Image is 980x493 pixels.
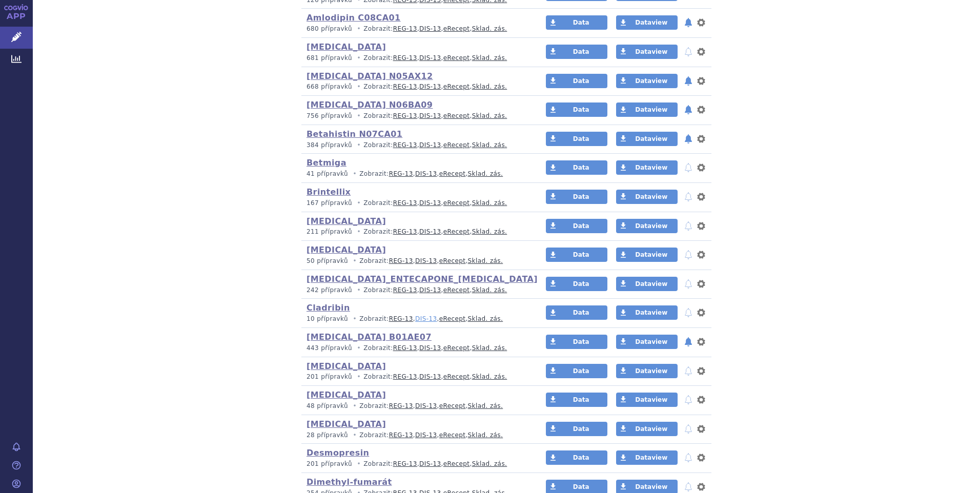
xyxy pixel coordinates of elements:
[307,100,433,110] a: [MEDICAL_DATA] N06BA09
[546,15,607,30] a: Data
[546,393,607,407] a: Data
[472,112,507,119] a: Sklad. zás.
[307,228,526,236] p: Zobrazit: , , ,
[415,432,437,439] a: DIS-13
[635,106,667,113] span: Dataview
[307,170,348,177] span: 41 přípravků
[573,338,589,345] span: Data
[307,431,526,440] p: Zobrazit: , , ,
[419,199,441,207] a: DIS-13
[307,419,386,429] a: [MEDICAL_DATA]
[635,367,667,375] span: Dataview
[307,83,352,90] span: 668 přípravků
[696,365,706,377] button: nastavení
[573,454,589,461] span: Data
[616,450,678,465] a: Dataview
[419,25,441,32] a: DIS-13
[696,423,706,435] button: nastavení
[635,251,667,258] span: Dataview
[307,42,386,52] a: [MEDICAL_DATA]
[393,199,417,207] a: REG-13
[616,15,678,30] a: Dataview
[546,422,607,436] a: Data
[419,373,441,380] a: DIS-13
[393,83,417,90] a: REG-13
[307,315,526,323] p: Zobrazit: , , ,
[696,481,706,493] button: nastavení
[696,278,706,290] button: nastavení
[350,402,359,410] i: •
[573,222,589,230] span: Data
[696,249,706,261] button: nastavení
[419,141,441,149] a: DIS-13
[307,216,386,226] a: [MEDICAL_DATA]
[350,257,359,265] i: •
[683,336,693,348] button: notifikace
[616,190,678,204] a: Dataview
[439,402,466,409] a: eRecept
[439,257,466,264] a: eRecept
[354,199,363,208] i: •
[393,228,417,235] a: REG-13
[683,278,693,290] button: notifikace
[393,286,417,294] a: REG-13
[616,132,678,146] a: Dataview
[546,102,607,117] a: Data
[472,54,507,61] a: Sklad. zás.
[307,361,386,371] a: [MEDICAL_DATA]
[419,344,441,352] a: DIS-13
[573,396,589,403] span: Data
[472,25,507,32] a: Sklad. zás.
[573,135,589,142] span: Data
[696,220,706,232] button: nastavení
[696,46,706,58] button: nastavení
[616,422,678,436] a: Dataview
[683,365,693,377] button: notifikace
[683,75,693,87] button: notifikace
[350,431,359,440] i: •
[419,460,441,467] a: DIS-13
[389,432,413,439] a: REG-13
[307,332,432,342] a: [MEDICAL_DATA] B01AE07
[696,336,706,348] button: nastavení
[696,161,706,174] button: nastavení
[696,16,706,29] button: nastavení
[443,344,470,352] a: eRecept
[307,390,386,400] a: [MEDICAL_DATA]
[683,161,693,174] button: notifikace
[635,396,667,403] span: Dataview
[443,141,470,149] a: eRecept
[472,141,507,149] a: Sklad. zás.
[546,364,607,378] a: Data
[573,309,589,316] span: Data
[696,75,706,87] button: nastavení
[389,170,413,177] a: REG-13
[443,199,470,207] a: eRecept
[683,191,693,203] button: notifikace
[443,373,470,380] a: eRecept
[546,277,607,291] a: Data
[616,277,678,291] a: Dataview
[389,315,413,322] a: REG-13
[307,315,348,322] span: 10 přípravků
[354,286,363,295] i: •
[443,286,470,294] a: eRecept
[307,54,526,63] p: Zobrazit: , , ,
[616,74,678,88] a: Dataview
[573,77,589,85] span: Data
[546,45,607,59] a: Data
[307,25,526,33] p: Zobrazit: , , ,
[354,228,363,236] i: •
[546,160,607,175] a: Data
[419,228,441,235] a: DIS-13
[393,460,417,467] a: REG-13
[616,364,678,378] a: Dataview
[393,344,417,352] a: REG-13
[696,133,706,145] button: nastavení
[468,432,503,439] a: Sklad. zás.
[472,344,507,352] a: Sklad. zás.
[354,373,363,381] i: •
[468,315,503,322] a: Sklad. zás.
[468,170,503,177] a: Sklad. zás.
[415,170,437,177] a: DIS-13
